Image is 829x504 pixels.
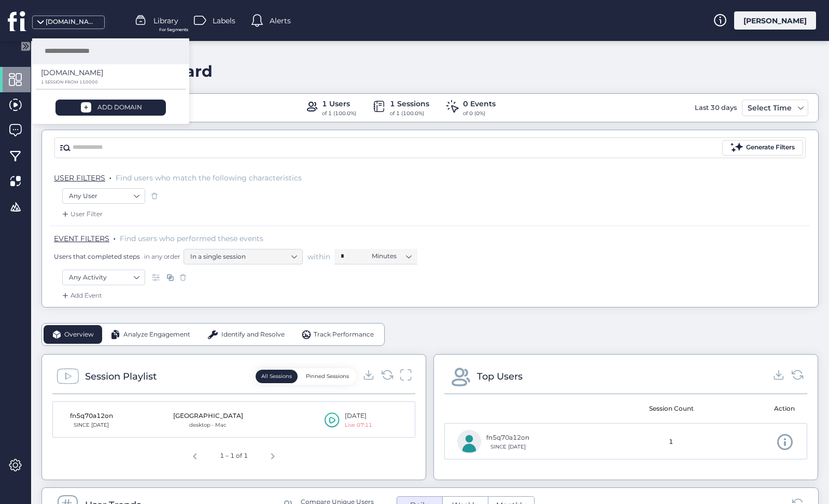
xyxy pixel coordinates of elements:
[463,109,496,118] div: of 0 (0%)
[190,249,296,264] nz-select-item: In a single session
[322,98,356,109] div: 1 Users
[60,290,102,301] div: Add Event
[41,67,103,78] p: [DOMAIN_NAME]
[345,421,372,429] div: Live 07:11
[477,369,523,384] div: Top Users
[213,15,235,26] span: Labels
[54,173,105,183] span: USER FILTERS
[109,171,111,181] span: .
[114,232,116,242] span: .
[745,102,794,114] div: Select Time
[153,15,178,26] span: Library
[270,15,291,26] span: Alerts
[120,234,263,243] span: Find users who performed these events
[716,394,807,423] mat-header-cell: Action
[692,100,739,116] div: Last 30 days
[46,17,97,27] div: [DOMAIN_NAME]
[746,143,795,152] div: Generate Filters
[307,251,330,262] span: within
[322,109,356,118] div: of 1 (100.0%)
[173,411,243,421] div: [GEOGRAPHIC_DATA]
[262,444,283,465] button: Next page
[54,252,140,261] span: Users that completed steps
[116,173,302,183] span: Find users who match the following characteristics
[185,444,205,465] button: Previous page
[54,234,109,243] span: EVENT FILTERS
[486,443,529,451] div: SINCE [DATE]
[65,421,117,429] div: SINCE [DATE]
[345,411,372,421] div: [DATE]
[60,209,103,219] div: User Filter
[626,394,716,423] mat-header-cell: Session Count
[123,330,190,340] span: Analyze Engagement
[463,98,496,109] div: 0 Events
[41,80,173,85] p: 1 SESSION FROM 150000
[256,370,298,383] button: All Sessions
[65,411,117,421] div: fn5q70a12on
[173,421,243,429] div: desktop · Mac
[669,437,673,447] span: 1
[159,26,188,33] span: For Segments
[216,447,252,465] div: 1 – 1 of 1
[142,252,180,261] span: in any order
[734,11,816,30] div: [PERSON_NAME]
[390,109,429,118] div: of 1 (100.0%)
[97,103,142,113] div: ADD DOMAIN
[85,369,157,384] div: Session Playlist
[221,330,285,340] span: Identify and Resolve
[69,270,138,285] nz-select-item: Any Activity
[64,330,94,340] span: Overview
[314,330,374,340] span: Track Performance
[722,140,803,156] button: Generate Filters
[69,188,138,204] nz-select-item: Any User
[372,248,411,264] nz-select-item: Minutes
[300,370,355,383] button: Pinned Sessions
[390,98,429,109] div: 1 Sessions
[486,433,529,443] div: fn5q70a12on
